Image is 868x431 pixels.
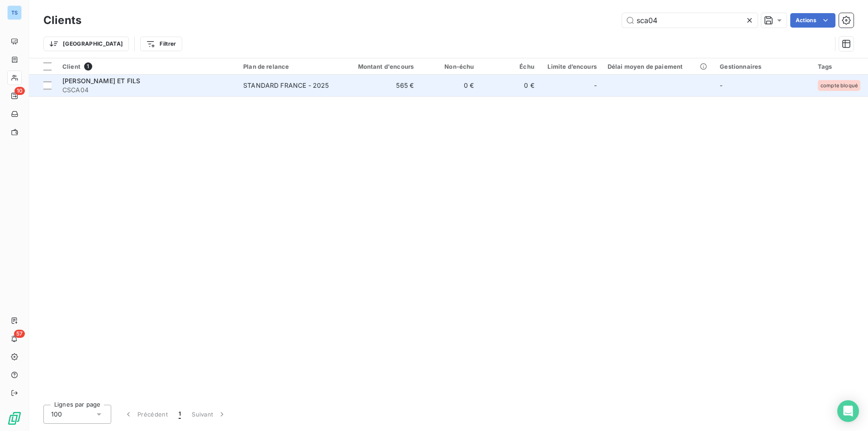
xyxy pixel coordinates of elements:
[14,87,25,95] span: 10
[480,75,540,96] td: 0 €
[14,330,25,338] span: 57
[243,63,333,70] div: Plan de relance
[344,63,414,70] div: Montant d'encours
[186,405,232,424] button: Suivant
[594,81,597,90] span: -
[43,12,81,28] h3: Clients
[43,37,129,51] button: [GEOGRAPHIC_DATA]
[7,411,22,426] img: Logo LeanPay
[140,37,182,51] button: Filtrer
[179,410,181,419] span: 1
[51,410,62,419] span: 100
[243,81,329,90] div: STANDARD FRANCE - 2025
[720,81,722,89] span: -
[790,13,835,28] button: Actions
[419,75,479,96] td: 0 €
[118,405,173,424] button: Précédent
[338,75,419,96] td: 565 €
[545,63,597,70] div: Limite d’encours
[485,63,534,70] div: Échu
[837,400,859,422] div: Open Intercom Messenger
[720,63,807,70] div: Gestionnaires
[84,62,92,71] span: 1
[425,63,474,70] div: Non-échu
[173,405,186,424] button: 1
[62,77,140,85] span: [PERSON_NAME] ET FILS
[622,13,758,28] input: Rechercher
[818,63,863,70] div: Tags
[62,85,232,95] span: CSCA04
[821,83,858,88] span: compte bloqué
[608,63,709,70] div: Délai moyen de paiement
[62,63,80,70] span: Client
[7,5,22,20] div: TS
